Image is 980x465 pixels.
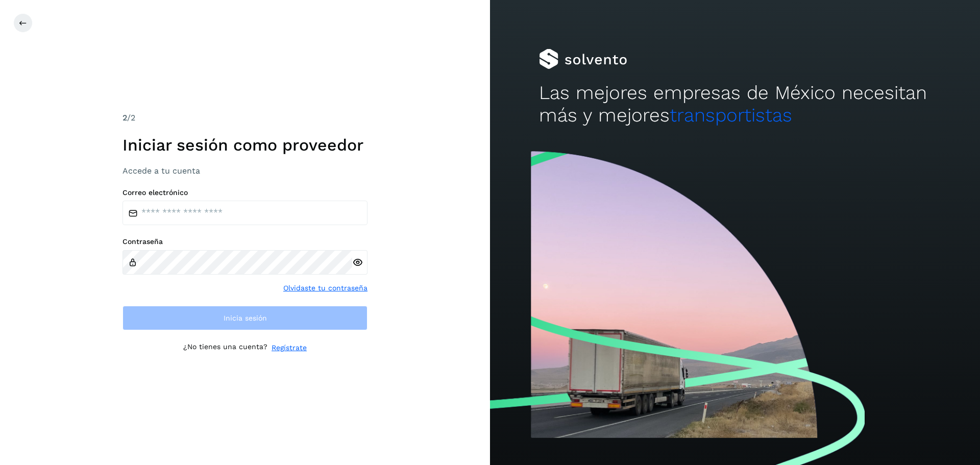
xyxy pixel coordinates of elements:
[272,342,307,353] a: Regístrate
[122,237,367,246] label: Contraseña
[224,314,267,322] span: Inicia sesión
[122,112,367,124] div: /2
[122,113,127,123] span: 2
[539,82,931,127] h2: Las mejores empresas de México necesitan más y mejores
[122,306,367,330] button: Inicia sesión
[122,135,367,155] h1: Iniciar sesión como proveedor
[283,283,367,293] a: Olvidaste tu contraseña
[670,104,792,126] span: transportistas
[122,166,367,176] h3: Accede a tu cuenta
[183,342,267,353] p: ¿No tienes una cuenta?
[122,188,367,197] label: Correo electrónico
